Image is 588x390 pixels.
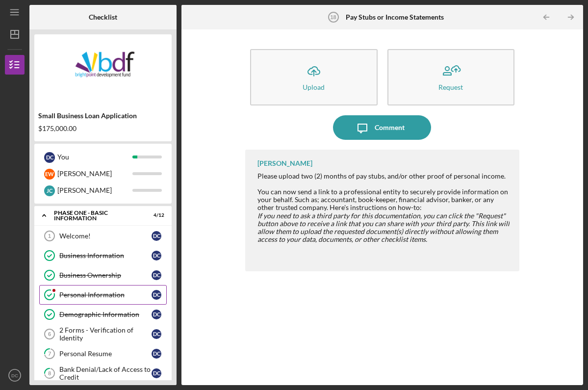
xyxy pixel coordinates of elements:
div: D C [152,368,161,378]
div: Business Ownership [59,271,152,279]
div: Please upload two (2) months of pay stubs, and/or other proof of personal income. [257,172,510,180]
div: D C [152,329,161,339]
div: You can now send a link to a professional entity to securely provide information on your behalf. ... [257,188,510,211]
div: Demographic Information [59,311,152,318]
tspan: 1 [48,233,51,239]
div: Phase One - Basic Information [54,210,140,221]
a: 62 Forms - Verification of IdentityDC [39,324,167,344]
tspan: 8 [48,370,51,377]
div: D C [152,231,161,241]
a: Business InformationDC [39,246,167,265]
button: Comment [333,115,431,140]
img: Product logo [34,39,172,98]
div: D C [152,349,161,359]
div: [PERSON_NAME] [257,159,312,167]
div: Welcome! [59,232,152,240]
a: Business OwnershipDC [39,265,167,285]
div: [PERSON_NAME] [57,182,132,199]
div: Bank Denial/Lack of Access to Credit [59,365,152,381]
b: Pay Stubs or Income Statements [346,13,444,21]
div: You [57,149,132,165]
div: 2 Forms - Verification of Identity [59,326,152,342]
div: D C [152,251,161,260]
div: Comment [375,115,405,140]
button: Request [387,49,515,105]
div: 4 / 12 [147,212,164,218]
div: D C [152,290,161,300]
div: E W [44,169,55,180]
tspan: 7 [48,351,51,357]
div: J C [44,185,55,196]
div: D C [44,152,55,163]
a: Personal InformationDC [39,285,167,305]
b: Checklist [89,13,117,21]
div: D C [152,270,161,280]
div: Small Business Loan Application [38,112,168,120]
em: If you need to ask a third party for this documentation, you can click the "Request" button above... [257,211,510,243]
tspan: 6 [48,331,51,337]
a: 7Personal ResumeDC [39,344,167,364]
div: Business Information [59,252,152,260]
div: $175,000.00 [38,125,168,132]
button: DC [5,365,25,385]
a: Demographic InformationDC [39,305,167,324]
tspan: 18 [330,14,336,20]
div: Upload [303,83,325,91]
div: ​ [257,212,510,243]
a: 8Bank Denial/Lack of Access to CreditDC [39,364,167,383]
div: Personal Resume [59,350,152,358]
button: Upload [250,49,378,105]
div: Request [438,83,463,91]
text: DC [11,373,18,378]
a: 1Welcome!DC [39,226,167,246]
div: Personal Information [59,291,152,299]
div: D C [152,310,161,319]
div: [PERSON_NAME] [57,165,132,182]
